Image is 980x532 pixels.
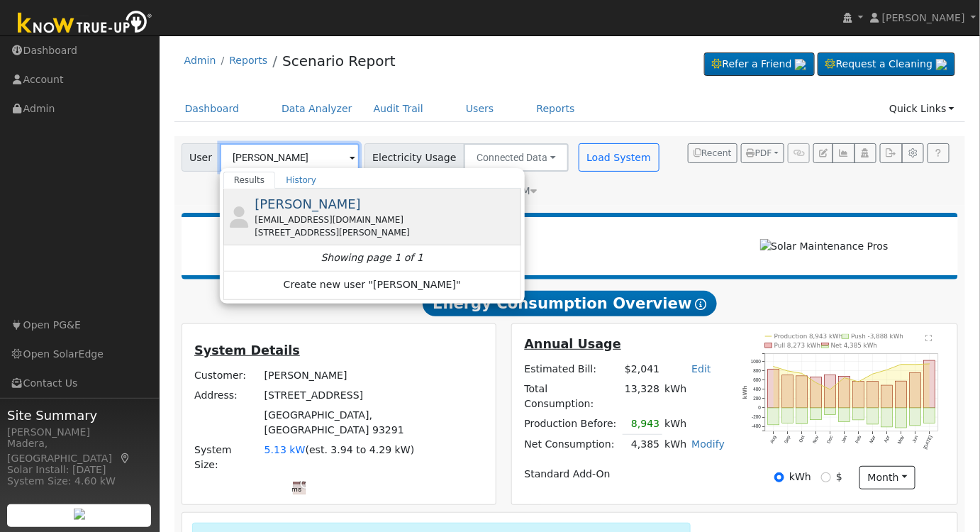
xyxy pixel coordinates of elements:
[768,370,779,409] rect: onclick=""
[815,382,818,384] circle: onclick=""
[262,440,486,475] td: System Size
[839,377,850,408] rect: onclick=""
[774,333,843,340] text: Production 8,943 kWh
[759,405,762,410] text: 0
[423,291,716,316] span: Energy Consumption Overview
[811,408,822,420] rect: onclick=""
[768,408,779,425] rect: onclick=""
[688,143,737,163] button: Recent
[872,373,874,375] circle: onclick=""
[811,377,822,409] rect: onclick=""
[836,470,842,484] label: $
[662,434,689,455] td: kWh
[282,52,396,70] a: Scenario Report
[881,385,893,408] rect: onclick=""
[262,405,486,440] td: [GEOGRAPHIC_DATA], [GEOGRAPHIC_DATA] 93291
[522,465,728,484] td: Standard Add-On
[363,96,434,122] a: Audit Trail
[704,52,815,77] a: Refer a Friend
[896,382,907,409] rect: onclick=""
[747,148,772,158] span: PDF
[787,370,789,372] circle: onclick=""
[926,335,932,342] text: 
[192,440,262,475] td: System Size:
[174,96,250,122] a: Dashboard
[795,59,806,70] img: retrieve
[753,396,761,401] text: 200
[844,377,846,379] circle: onclick=""
[194,343,300,358] u: System Details
[830,389,832,391] circle: onclick=""
[271,96,363,122] a: Data Analyzer
[901,364,903,366] circle: onclick=""
[229,55,267,66] a: Reports
[522,359,623,379] td: Estimated Bill:
[910,408,921,426] rect: onclick=""
[306,444,310,455] span: (
[796,376,808,408] rect: onclick=""
[7,474,152,489] div: System Size: 4.60 kW
[774,342,821,349] text: Pull 8,273 kWh
[464,143,569,172] button: Connected Data
[522,414,623,435] td: Production Before:
[691,363,711,375] a: Edit
[902,143,924,163] button: Settings
[275,172,327,189] a: History
[839,408,850,421] rect: onclick=""
[826,435,835,445] text: Dec
[881,408,893,427] rect: onclick=""
[623,434,662,455] td: 4,385
[812,435,820,445] text: Nov
[929,363,931,365] circle: onclick=""
[924,408,935,423] rect: onclick=""
[760,239,889,254] img: Solar Maintenance Pros
[741,143,784,163] button: PDF
[364,143,464,172] span: Electricity Usage
[867,408,879,424] rect: onclick=""
[522,434,623,455] td: Net Consumption:
[896,408,907,428] rect: onclick=""
[936,59,947,70] img: retrieve
[833,143,854,163] button: Multi-Series Graph
[623,414,662,435] td: 8,943
[840,435,848,444] text: Jan
[886,369,889,371] circle: onclick=""
[662,414,689,435] td: kWh
[752,415,761,420] text: -200
[753,377,761,382] text: 600
[880,143,902,163] button: Export Interval Data
[853,408,864,420] rect: onclick=""
[854,143,876,163] button: Login As
[284,277,461,294] span: Create new user "[PERSON_NAME]"
[854,435,862,444] text: Feb
[752,424,761,429] text: -400
[321,250,423,265] i: Showing page 1 of 1
[455,96,505,122] a: Users
[825,408,836,415] rect: onclick=""
[265,444,306,455] span: 5.13 kW
[769,435,778,445] text: Aug
[801,372,803,375] circle: onclick=""
[579,143,659,172] button: Load System
[924,360,935,408] rect: onclick=""
[74,509,85,520] img: retrieve
[662,379,728,414] td: kWh
[831,342,878,349] text: Net 4,385 kWh
[691,438,725,450] a: Modify
[255,196,361,211] span: [PERSON_NAME]
[869,435,876,445] text: Mar
[753,387,761,392] text: 400
[821,472,831,482] input: $
[923,435,934,450] text: [DATE]
[789,470,811,484] label: kWh
[262,385,486,405] td: [STREET_ADDRESS]
[912,435,920,444] text: Jun
[818,52,955,77] a: Request a Cleaning
[7,425,152,440] div: [PERSON_NAME]
[879,96,965,122] a: Quick Links
[859,466,915,490] button: month
[784,435,792,445] text: Sep
[751,359,762,364] text: 1000
[696,299,707,310] i: Show Help
[773,366,775,368] circle: onclick=""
